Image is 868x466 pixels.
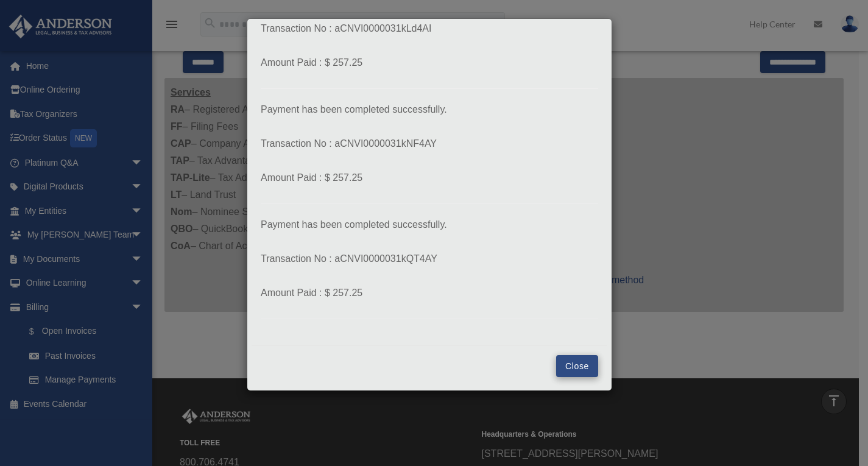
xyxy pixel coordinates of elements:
[261,284,598,302] p: Amount Paid : $ 257.25
[261,169,598,186] p: Amount Paid : $ 257.25
[261,20,598,37] p: Transaction No : aCNVI0000031kLd4AI
[261,216,598,233] p: Payment has been completed successfully.
[556,355,598,377] button: Close
[261,135,598,152] p: Transaction No : aCNVI0000031kNF4AY
[261,54,598,71] p: Amount Paid : $ 257.25
[261,250,598,267] p: Transaction No : aCNVI0000031kQT4AY
[261,101,598,118] p: Payment has been completed successfully.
